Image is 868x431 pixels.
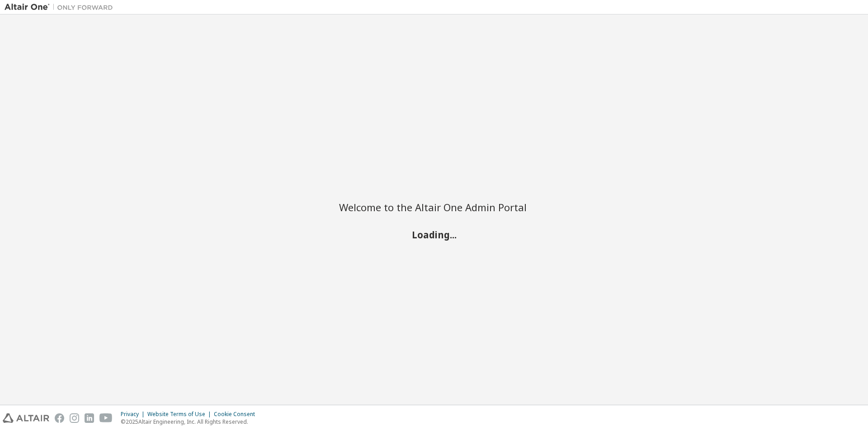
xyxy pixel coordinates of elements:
[214,411,260,418] div: Cookie Consent
[339,228,529,240] h2: Loading...
[99,413,113,423] img: youtube.svg
[121,411,147,418] div: Privacy
[70,413,79,423] img: instagram.svg
[5,3,118,12] img: Altair One
[3,413,49,423] img: altair_logo.svg
[55,413,64,423] img: facebook.svg
[147,411,214,418] div: Website Terms of Use
[121,418,260,426] p: © 2025 Altair Engineering, Inc. All Rights Reserved.
[339,201,529,213] h2: Welcome to the Altair One Admin Portal
[85,413,94,423] img: linkedin.svg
